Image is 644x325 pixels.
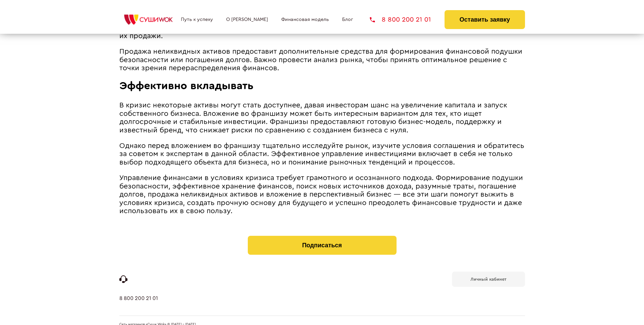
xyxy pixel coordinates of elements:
span: В кризис некоторые активы могут стать доступнее, давая инвесторам шанс на увеличение капитала и з... [119,102,507,134]
button: Оставить заявку [445,10,525,29]
a: 8 800 200 21 01 [119,295,158,316]
span: Эффективно вкладывать [119,80,254,91]
a: 8 800 200 21 01 [370,16,431,23]
span: Однако перед вложением во франшизу тщательно исследуйте рынок, изучите условия соглашения и обрат... [119,142,524,166]
span: Управление финансами в условиях кризиса требует грамотного и осознанного подхода. Формирование по... [119,174,523,215]
span: 8 800 200 21 01 [382,16,431,23]
b: Личный кабинет [471,277,506,281]
a: Финансовая модель [281,17,329,22]
a: О [PERSON_NAME] [226,17,268,22]
a: Путь к успеху [181,17,213,22]
span: Продажа неликвидных активов предоставит дополнительные средства для формирования финансовой подуш... [119,48,522,72]
a: Личный кабинет [452,272,525,287]
a: Блог [342,17,353,22]
button: Подписаться [248,236,397,255]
